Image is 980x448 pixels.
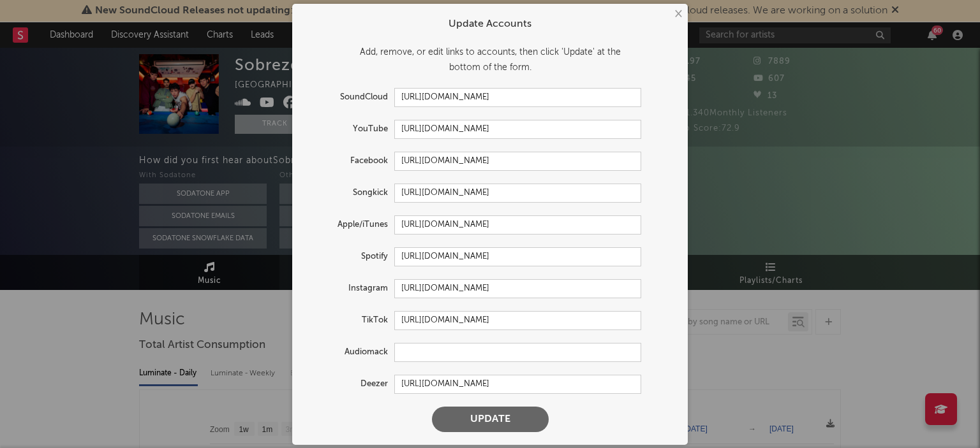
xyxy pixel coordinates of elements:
label: Instagram [305,281,394,296]
button: Update [432,407,549,432]
div: Update Accounts [305,17,675,32]
label: TikTok [305,313,394,328]
div: Add, remove, or edit links to accounts, then click 'Update' at the bottom of the form. [305,45,675,75]
label: YouTube [305,122,394,137]
button: × [671,7,685,21]
label: Spotify [305,249,394,264]
label: Songkick [305,185,394,201]
label: Audiomack [305,345,394,360]
label: Deezer [305,377,394,392]
label: Facebook [305,154,394,169]
label: SoundCloud [305,90,394,105]
label: Apple/iTunes [305,217,394,233]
